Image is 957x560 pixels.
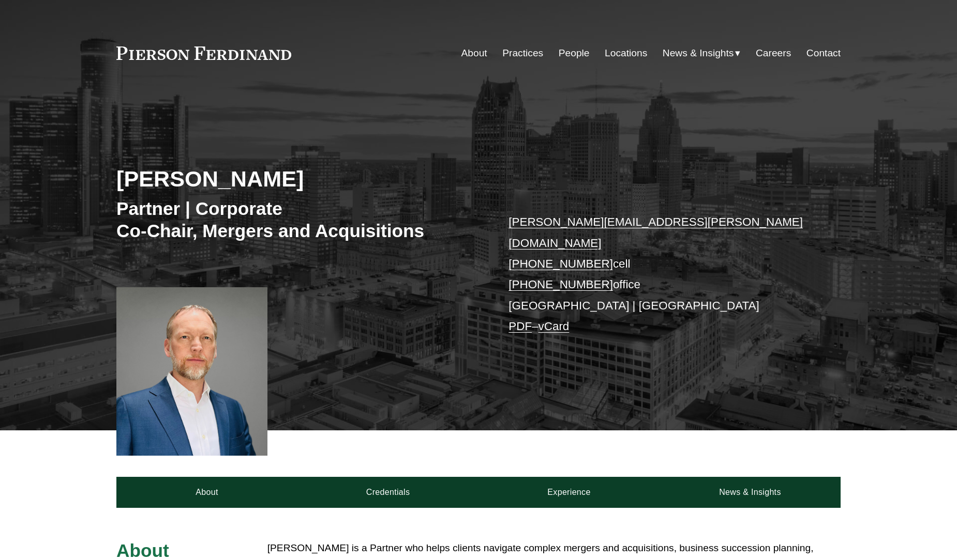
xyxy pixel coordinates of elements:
a: [PHONE_NUMBER] [509,257,613,270]
a: About [461,43,487,63]
p: cell office [GEOGRAPHIC_DATA] | [GEOGRAPHIC_DATA] – [509,212,810,337]
a: folder dropdown [663,43,741,63]
a: News & Insights [660,477,841,508]
a: About [116,477,297,508]
a: Careers [756,43,791,63]
a: PDF [509,320,532,333]
a: Credentials [297,477,479,508]
h3: Partner | Corporate Co-Chair, Mergers and Acquisitions [116,197,479,242]
a: vCard [539,320,570,333]
a: Contact [806,43,841,63]
a: People [559,43,590,63]
a: Practices [502,43,543,63]
a: [PERSON_NAME][EMAIL_ADDRESS][PERSON_NAME][DOMAIN_NAME] [509,215,803,249]
h2: [PERSON_NAME] [116,165,479,192]
a: Experience [479,477,660,508]
a: Locations [605,43,647,63]
span: News & Insights [663,44,734,63]
a: [PHONE_NUMBER] [509,278,613,291]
